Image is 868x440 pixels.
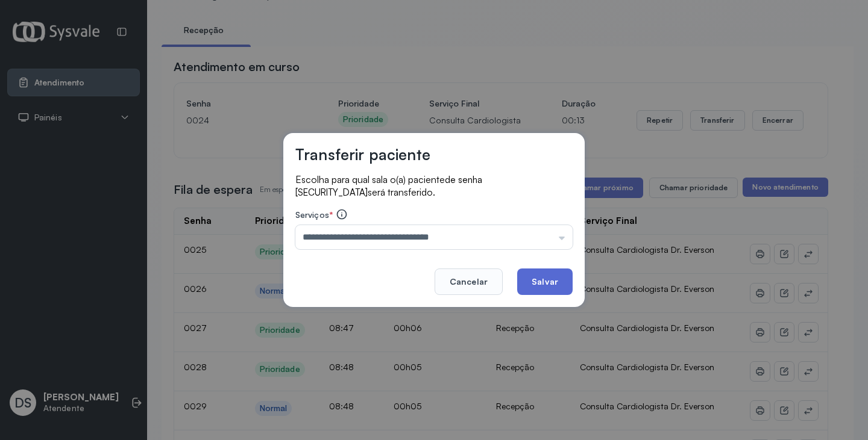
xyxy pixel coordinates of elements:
h3: Transferir paciente [295,145,430,164]
button: Cancelar [435,268,503,295]
span: Serviços [295,209,329,220]
span: de senha [SECURITY_DATA] [295,174,482,198]
button: Salvar [517,268,573,295]
p: Escolha para qual sala o(a) paciente será transferido. [295,173,573,199]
